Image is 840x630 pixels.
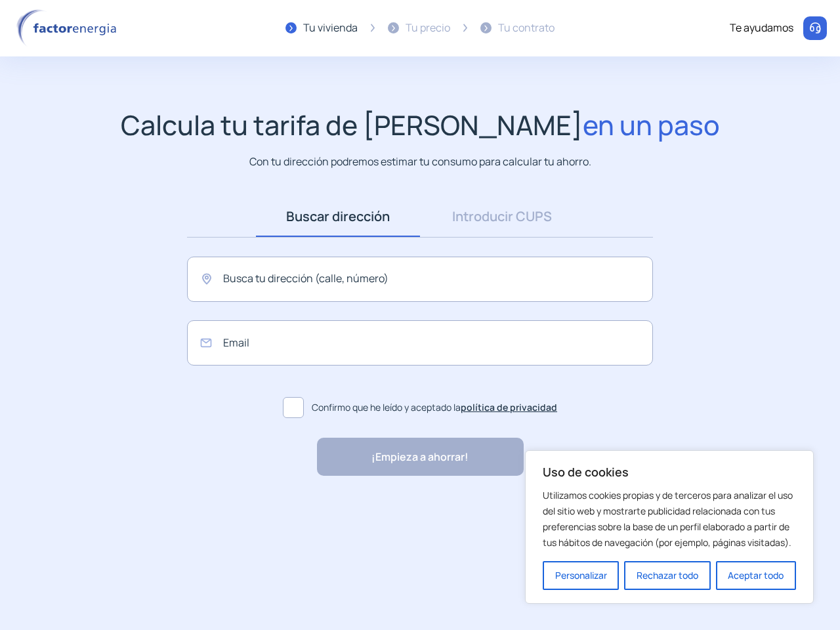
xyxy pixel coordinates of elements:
[256,196,420,237] a: Buscar dirección
[808,22,822,35] img: llamar
[525,450,814,604] div: Uso de cookies
[461,401,557,413] a: política de privacidad
[543,488,796,551] p: Utilizamos cookies propias y de terceros para analizar el uso del sitio web y mostrarte publicida...
[730,20,793,37] div: Te ayudamos
[312,400,557,415] span: Confirmo que he leído y aceptado la
[543,464,796,480] p: Uso de cookies
[543,561,619,590] button: Personalizar
[303,20,358,37] div: Tu vivienda
[249,154,591,170] p: Con tu dirección podremos estimar tu consumo para calcular tu ahorro.
[13,9,125,47] img: logo factor
[624,561,710,590] button: Rechazar todo
[406,20,450,37] div: Tu precio
[121,109,720,141] h1: Calcula tu tarifa de [PERSON_NAME]
[498,20,555,37] div: Tu contrato
[583,106,720,143] span: en un paso
[420,196,584,237] a: Introducir CUPS
[716,561,796,590] button: Aceptar todo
